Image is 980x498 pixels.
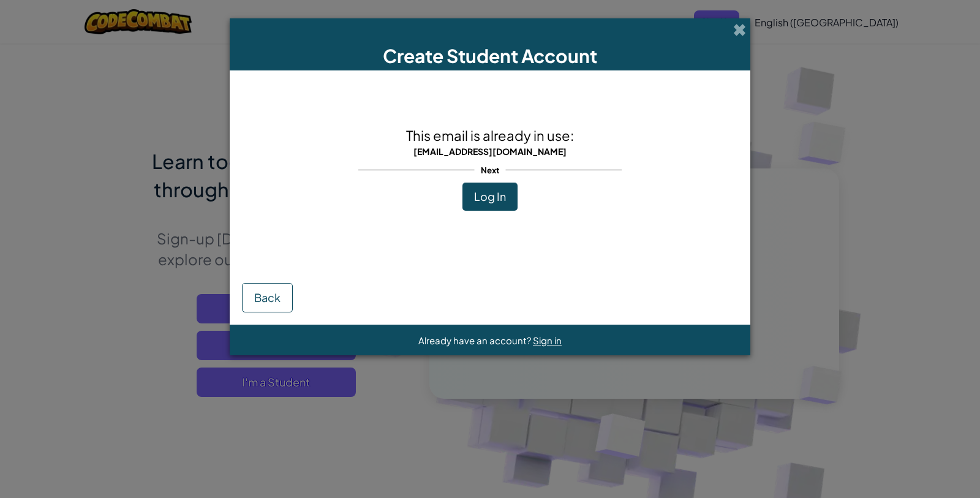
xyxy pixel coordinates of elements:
[418,334,533,346] span: Already have an account?
[254,290,281,304] span: Back
[383,44,597,67] span: Create Student Account
[413,146,567,157] span: [EMAIL_ADDRESS][DOMAIN_NAME]
[474,189,506,203] span: Log In
[462,183,518,211] button: Log In
[242,283,293,312] button: Back
[533,334,562,346] a: Sign in
[406,127,574,144] span: This email is already in use:
[475,161,506,179] span: Next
